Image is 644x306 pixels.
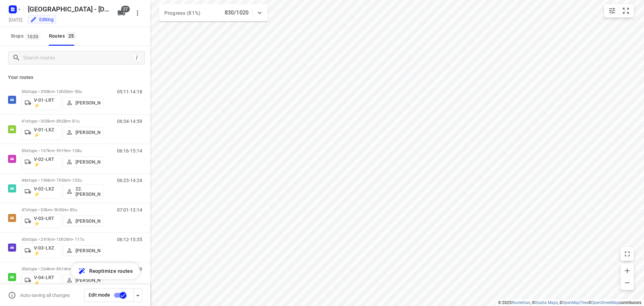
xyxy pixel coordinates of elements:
[75,218,100,224] p: [PERSON_NAME]
[21,95,62,110] button: V-01-LRT ⚡
[89,267,133,275] span: Reoptimize routes
[89,292,110,298] span: Edit mode
[562,300,588,305] a: OpenMapTiles
[604,4,634,17] div: small contained button group
[75,100,100,105] p: [PERSON_NAME]
[25,4,112,14] h5: [GEOGRAPHIC_DATA] - [DATE]
[63,157,103,167] button: [PERSON_NAME]
[34,186,59,197] p: V-02-LXZ ⚡
[21,266,103,271] p: 30 stops • 264km • 8h14m • 78u
[30,16,54,23] div: You are currently in edit mode.
[21,273,62,288] button: V-04-LRT ⚡
[75,159,100,165] p: [PERSON_NAME]
[117,178,142,183] p: 06:23-14:24
[63,127,103,138] button: [PERSON_NAME]
[34,97,59,108] p: V-01-LRT ⚡
[164,10,200,16] span: Progress (81%)
[21,243,62,258] button: V-03-LXZ ⚡
[117,89,142,94] p: 05:11-14:18
[20,293,70,298] p: Auto-saving all changes
[117,237,142,242] p: 06:12-15:35
[619,4,633,17] button: Fit zoom
[8,74,142,81] p: Your routes
[71,263,140,279] button: Reoptimize routes
[535,300,558,305] a: Stadia Maps
[67,32,76,39] span: 25
[34,157,59,167] p: V-02-LRT ⚡
[225,9,249,17] p: 830/1020
[117,207,142,213] p: 07:01-13:14
[21,178,103,183] p: 44 stops • 196km • 7h56m • 102u
[21,125,62,140] button: V-01-LXZ ⚡
[49,32,78,40] div: Routes
[63,216,103,226] button: [PERSON_NAME]
[63,97,103,108] button: [PERSON_NAME]
[134,291,142,299] div: Driver app settings
[117,148,142,154] p: 06:16-15:14
[34,275,59,286] p: V-04-LRT ⚡
[11,32,42,40] span: Stops
[75,130,100,135] p: [PERSON_NAME]
[21,237,103,242] p: 43 stops • 241km • 10h24m • 117u
[605,4,619,17] button: Map settings
[21,155,62,169] button: V-02-LRT ⚡
[34,245,59,256] p: V-03-LXZ ⚡
[498,300,641,305] li: © 2025 , © , © © contributors
[6,16,25,24] h5: [DATE]
[21,214,62,228] button: V-03-LRT ⚡
[159,4,268,21] div: Progress (81%)830/1020
[34,216,59,226] p: V-03-LRT ⚡
[34,127,59,138] p: V-01-LXZ ⚡
[63,245,103,256] button: [PERSON_NAME]
[591,300,619,305] a: OpenStreetMap
[21,89,103,94] p: 50 stops • 393km • 10h35m • 90u
[75,186,100,197] p: 22. [PERSON_NAME]
[75,277,100,283] p: [PERSON_NAME]
[21,184,62,199] button: V-02-LXZ ⚡
[115,6,128,20] button: 27
[121,6,130,12] span: 27
[133,54,141,61] div: /
[117,119,142,124] p: 06:34-14:59
[25,33,40,40] span: 1020
[21,207,103,212] p: 47 stops • 53km • 5h50m • 85u
[63,184,103,199] button: 22. [PERSON_NAME]
[21,148,103,153] p: 53 stops • 167km • 9h19m • 108u
[75,248,100,253] p: [PERSON_NAME]
[63,275,103,286] button: [PERSON_NAME]
[131,6,144,20] button: More
[512,300,530,305] a: Routetitan
[21,119,103,124] p: 41 stops • 303km • 8h28m • 81u
[23,53,133,63] input: Search routes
